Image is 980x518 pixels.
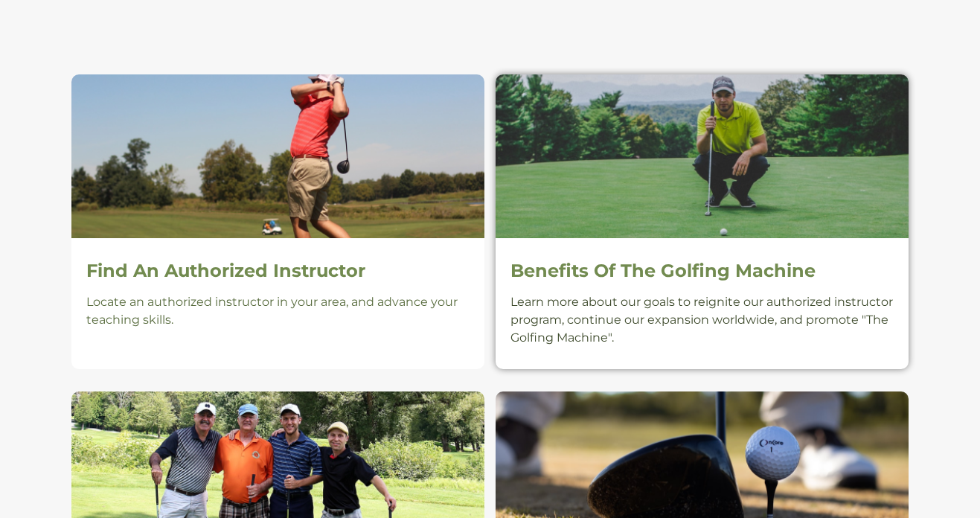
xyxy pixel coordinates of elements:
p: Locate an authorized instructor in your area, and advance your teaching skills. [86,293,470,329]
a: Benefits Of The Golfing Machine Learn more about our goals to reignite our authorized instructor ... [496,74,909,369]
a: Find An Authorized Instructor Locate an authorized instructor in your area, and advance your teac... [71,74,484,369]
p: Learn more about our goals to reignite our authorized instructor program, continue our expansion ... [510,293,894,347]
h2: Benefits Of The Golfing Machine [510,260,894,282]
h2: Find An Authorized Instructor [86,260,470,282]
